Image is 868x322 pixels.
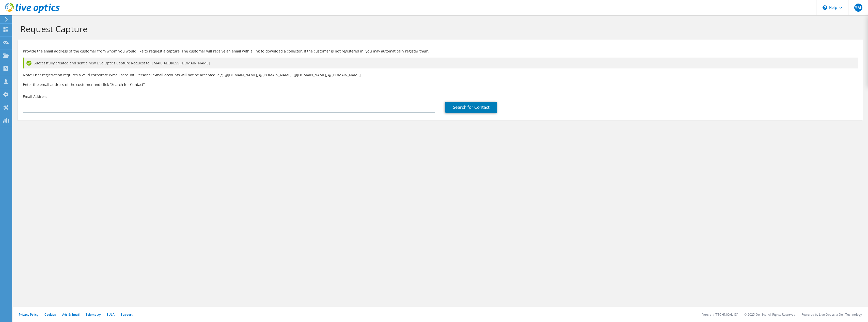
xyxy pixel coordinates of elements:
[744,312,795,317] li: © 2025 Dell Inc. All Rights Reserved
[121,312,133,317] a: Support
[823,5,827,10] svg: \n
[44,312,56,317] a: Cookies
[19,312,38,317] a: Privacy Policy
[23,48,858,54] p: Provide the email address of the customer from whom you would like to request a capture. The cust...
[445,102,497,113] a: Search for Contact
[23,72,858,78] p: Note: User registration requires a valid corporate e-mail account. Personal e-mail accounts will ...
[86,312,101,317] a: Telemetry
[702,312,738,317] li: Version: [TECHNICAL_ID]
[854,4,862,12] span: SM
[801,312,862,317] li: Powered by Live Optics, a Dell Technology
[23,94,47,99] label: Email Address
[23,82,858,87] h3: Enter the email address of the customer and click “Search for Contact”.
[34,60,210,66] span: Successfully created and sent a new Live Optics Capture Request to [EMAIL_ADDRESS][DOMAIN_NAME]
[62,312,80,317] a: Ads & Email
[20,24,858,34] h1: Request Capture
[107,312,115,317] a: EULA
